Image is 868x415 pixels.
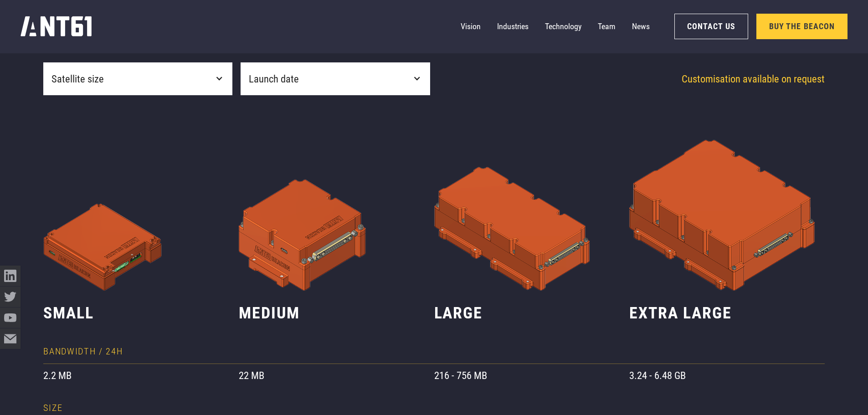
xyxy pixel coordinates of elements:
h4: Size [43,402,63,414]
h3: extra large [629,303,825,323]
div: 216 - 756 MB [434,368,630,384]
div: 22 MB [239,368,434,384]
h3: large [434,303,630,323]
div: 3.24 - 6.48 GB [629,368,825,384]
a: Vision [461,16,481,37]
a: Team [598,16,616,37]
h4: Bandwidth / 24H [43,346,123,357]
div: Launch date [249,72,299,87]
img: Ant61 Beacon Small [629,95,825,291]
div: Satellite size [43,62,232,95]
div: Customisation available on request [636,72,825,87]
img: Ant61 Beacon Small [43,95,239,291]
img: Ant61 Beacon Small [434,95,630,291]
a: News [632,16,650,37]
a: Technology [545,16,581,37]
a: Industries [497,16,529,37]
div: 2.2 MB [43,368,239,384]
h3: Small [43,303,239,323]
div: Satellite size [51,72,104,87]
a: Buy the Beacon [756,14,848,39]
div: Launch date [241,62,430,95]
form: Satellite size filter [43,62,430,95]
img: Ant61 Beacon Small [239,95,434,291]
a: home [21,13,93,40]
h3: medium [239,303,434,323]
a: Contact Us [674,14,748,39]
